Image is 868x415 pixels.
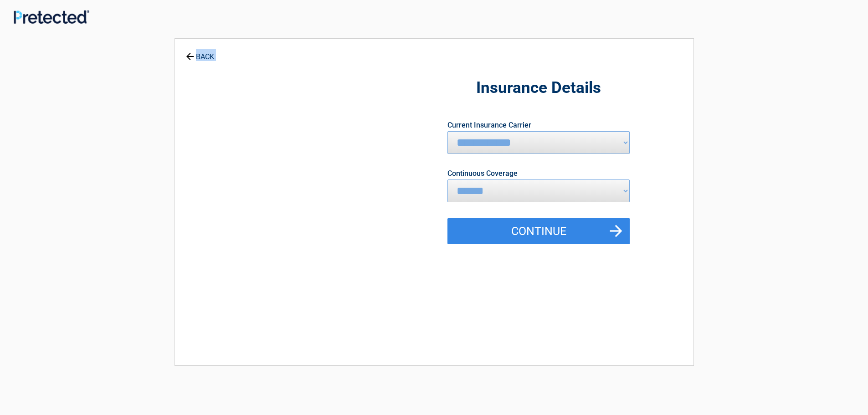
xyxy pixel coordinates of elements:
[184,45,216,61] a: BACK
[14,10,89,24] img: Main Logo
[447,170,518,177] label: Continuous Coverage
[447,218,630,245] button: Continue
[329,77,748,99] h2: Insurance Details
[447,122,531,129] label: Current Insurance Carrier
